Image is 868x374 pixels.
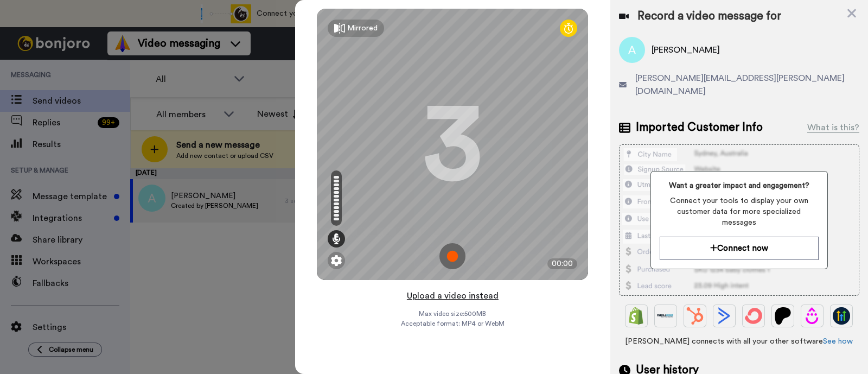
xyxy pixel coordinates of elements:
button: Upload a video instead [404,289,502,303]
div: 3 [423,104,482,185]
img: ic_gear.svg [331,255,342,266]
span: Imported Customer Info [636,119,763,136]
span: [PERSON_NAME] connects with all your other software [619,336,859,347]
button: Connect now [660,237,819,260]
img: GoHighLevel [833,307,850,325]
div: What is this? [807,121,859,134]
span: Connect your tools to display your own customer data for more specialized messages [660,195,819,228]
img: Drip [803,307,821,325]
img: ic_record_start.svg [439,243,465,269]
img: Ontraport [657,307,674,325]
a: See how [823,338,853,345]
img: Shopify [628,307,645,325]
img: Patreon [774,307,792,325]
img: ConvertKit [745,307,762,325]
span: Want a greater impact and engagement? [660,180,819,191]
span: Max video size: 500 MB [419,309,486,318]
img: Hubspot [686,307,704,325]
img: ActiveCampaign [716,307,733,325]
div: 00:00 [547,258,577,269]
span: Acceptable format: MP4 or WebM [401,319,505,328]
